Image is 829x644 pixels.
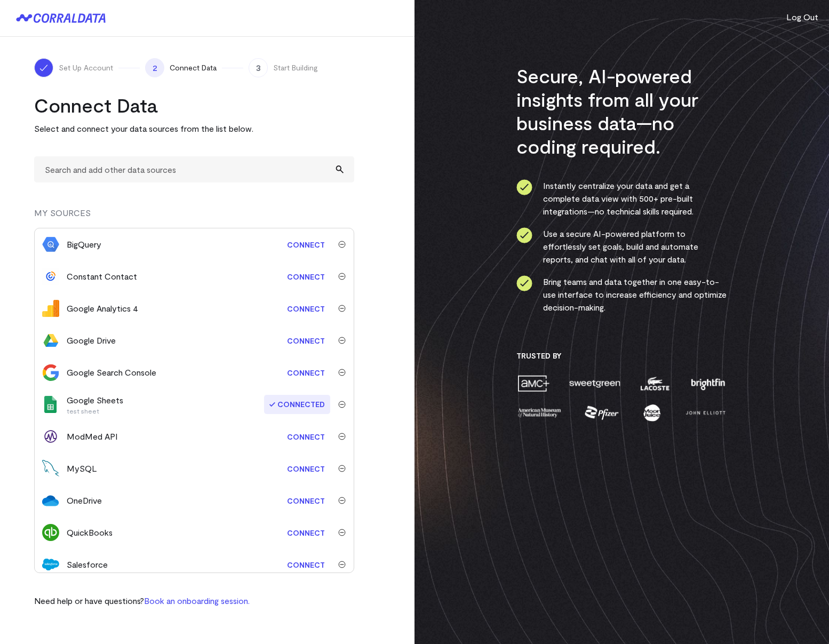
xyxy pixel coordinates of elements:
div: QuickBooks [67,526,113,539]
img: bigquery_db-08241b27.png [42,236,59,253]
span: Set Up Account [59,62,113,73]
img: trash-40e54a27.svg [338,369,346,376]
a: Connect [282,523,330,543]
img: trash-40e54a27.svg [338,465,346,472]
img: trash-40e54a27.svg [338,401,346,408]
p: Need help or have questions? [34,594,250,607]
img: ico-check-circle-4b19435c.svg [516,275,532,291]
img: google_sheets-5a4bad8e.svg [42,396,59,413]
img: constant_contact-85428f93.svg [42,268,59,285]
a: Connect [282,331,330,351]
span: Connected [264,395,330,414]
div: OneDrive [67,494,102,507]
a: Connect [282,299,330,319]
a: Connect [282,363,330,383]
a: Connect [282,555,330,575]
img: one_drive-b2ce2524.svg [42,492,59,509]
div: ModMed API [67,430,118,443]
li: Bring teams and data together in one easy-to-use interface to increase efficiency and optimize de... [516,275,727,314]
img: trash-40e54a27.svg [338,273,346,280]
a: Connect [282,235,330,255]
a: Connect [282,267,330,287]
div: MySQL [67,462,97,475]
div: Salesforce [67,558,108,571]
img: ico-check-white-5ff98cb1.svg [38,62,49,73]
h3: Trusted By [516,351,727,361]
div: Google Search Console [67,366,156,379]
img: ico-check-circle-4b19435c.svg [516,179,532,195]
img: lacoste-7a6b0538.png [639,374,671,393]
div: BigQuery [67,238,101,251]
div: Google Analytics 4 [67,302,138,315]
a: Book an onboarding session. [144,595,250,606]
img: mysql-db9da2de.png [42,460,59,477]
h3: Secure, AI-powered insights from all your business data—no coding required. [516,64,727,158]
li: Use a secure AI-powered platform to effortlessly set goals, build and automate reports, and chat ... [516,227,727,266]
img: trash-40e54a27.svg [338,561,346,568]
img: google_analytics_4-4ee20295.svg [42,300,59,317]
a: Connect [282,459,330,479]
img: amnh-5afada46.png [516,403,562,422]
div: Google Sheets [67,394,123,415]
img: sweetgreen-1d1fb32c.png [568,374,621,393]
img: quickbooks-67797952.svg [42,524,59,541]
img: salesforce-aa4b4df5.svg [42,556,59,573]
img: google_drive-91b0314d.svg [42,332,59,349]
img: modmed-7d586e5d.svg [42,428,59,445]
img: brightfin-a251e171.png [689,374,727,393]
img: ico-check-circle-4b19435c.svg [516,227,532,243]
img: trash-40e54a27.svg [338,337,346,344]
p: Select and connect your data sources from the list below. [34,122,354,135]
span: Connect Data [170,62,217,73]
li: Instantly centralize your data and get a complete data view with 500+ pre-built integrations—no t... [516,179,727,218]
img: john-elliott-25751c40.png [684,403,727,422]
div: Google Drive [67,334,116,347]
img: trash-40e54a27.svg [338,241,346,248]
img: amc-0b11a8f1.png [516,374,551,393]
a: Connect [282,427,330,447]
img: trash-40e54a27.svg [338,529,346,536]
span: Start Building [273,62,318,73]
p: test sheet [67,407,123,415]
a: Connect [282,491,330,511]
img: pfizer-e137f5fc.png [584,403,620,422]
div: MY SOURCES [34,206,354,228]
span: 3 [249,58,268,77]
h2: Connect Data [34,93,354,117]
img: trash-40e54a27.svg [338,433,346,440]
button: Log Out [786,11,818,23]
span: 2 [145,58,164,77]
div: Constant Contact [67,270,137,283]
img: google_search_console-3467bcd2.svg [42,364,59,381]
input: Search and add other data sources [34,156,354,182]
img: trash-40e54a27.svg [338,305,346,312]
img: trash-40e54a27.svg [338,497,346,504]
img: moon-juice-c312e729.png [641,403,663,422]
